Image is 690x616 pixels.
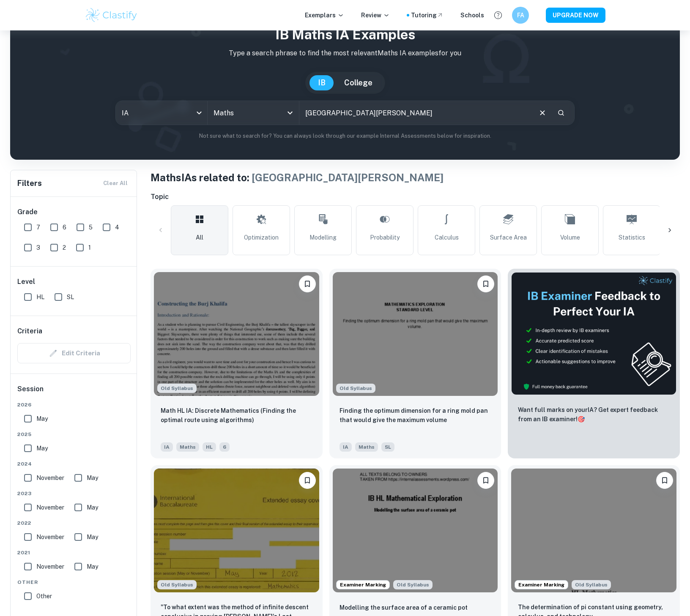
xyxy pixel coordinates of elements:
a: Schools [460,11,484,20]
p: Want full marks on your IA ? Get expert feedback from an IB examiner! [518,405,670,424]
input: E.g. neural networks, space, population modelling... [299,101,531,125]
span: Probability [370,233,400,242]
span: Old Syllabus [157,580,197,589]
a: ThumbnailWant full marks on yourIA? Get expert feedback from an IB examiner! [508,269,680,458]
p: Review [361,11,390,20]
button: Bookmark [299,275,316,292]
button: College [336,75,381,90]
span: SL [381,442,394,452]
span: Old Syllabus [393,580,433,589]
h6: Level [17,277,131,287]
h6: Topic [151,192,680,202]
span: SL [67,292,74,302]
button: Clear [534,105,550,121]
span: Volume [560,233,580,242]
span: May [87,532,98,542]
img: Maths IA example thumbnail: The determination of pi constant using g [511,469,676,592]
span: 2024 [17,460,131,468]
div: Although this IA is written for the old math syllabus (last exam in November 2020), the current I... [157,580,197,589]
span: November [36,473,64,482]
h6: Grade [17,207,131,217]
img: Maths IA example thumbnail: "To what extent was the method of infini [154,469,319,592]
span: Old Syllabus [572,580,611,589]
button: FA [512,7,529,24]
span: 6 [63,223,66,232]
p: Type a search phrase to find the most relevant Maths IA examples for you [17,48,673,58]
p: Modelling the surface area of a ceramic pot [340,603,468,612]
div: Although this IA is written for the old math syllabus (last exam in November 2020), the current I... [572,580,611,589]
span: 6 [219,442,230,452]
span: 2022 [17,519,131,527]
button: Search [554,106,568,120]
a: Although this IA is written for the old math syllabus (last exam in November 2020), the current I... [151,269,323,458]
span: May [36,444,48,453]
button: Bookmark [477,472,494,489]
span: IA [340,442,352,452]
img: Clastify logo [85,7,138,24]
h1: IB Maths IA examples [17,25,673,45]
p: Exemplars [305,11,344,20]
span: May [36,414,48,423]
span: 2026 [17,401,131,409]
span: Other [17,578,131,586]
span: Other [36,591,52,601]
span: Modelling [309,233,337,242]
h6: Filters [17,177,42,189]
div: Although this IA is written for the old math syllabus (last exam in November 2020), the current I... [157,384,197,393]
button: Open [284,107,296,119]
span: All [196,233,203,242]
span: 2 [63,243,66,252]
span: Maths [355,442,378,452]
span: May [87,473,98,482]
span: November [36,562,64,571]
span: IA [161,442,173,452]
span: 1 [88,243,91,252]
span: 4 [115,223,119,232]
h6: Session [17,384,131,401]
span: Statistics [619,233,645,242]
a: Although this IA is written for the old math syllabus (last exam in November 2020), the current I... [329,269,501,458]
span: 2021 [17,549,131,556]
span: HL [36,292,44,302]
span: Calculus [435,233,459,242]
span: Maths [176,442,199,452]
img: Maths IA example thumbnail: Modelling the surface area of a ceramic [333,469,498,592]
span: Old Syllabus [157,384,197,393]
p: Finding the optimum dimension for a ring mold pan that would give the maximum volume [340,406,491,425]
button: UPGRADE NOW [546,8,605,23]
span: 2023 [17,490,131,497]
span: Old Syllabus [336,384,375,393]
h6: Criteria [17,326,42,336]
img: Maths IA example thumbnail: Math HL IA: Discrete Mathematics (Findin [154,272,319,396]
span: Examiner Marking [515,581,568,589]
span: [GEOGRAPHIC_DATA][PERSON_NAME] [252,172,444,183]
span: 5 [89,223,93,232]
span: 7 [36,223,40,232]
div: IA [116,101,207,125]
button: Help and Feedback [491,8,505,22]
span: 3 [36,243,40,252]
img: Thumbnail [511,272,676,395]
p: Not sure what to search for? You can always look through our example Internal Assessments below f... [17,132,673,140]
span: May [87,503,98,512]
div: Although this IA is written for the old math syllabus (last exam in November 2020), the current I... [393,580,433,589]
span: May [87,562,98,571]
h6: FA [516,11,526,20]
span: HL [203,442,216,452]
span: 2025 [17,431,131,438]
button: Bookmark [299,472,316,489]
button: Bookmark [477,275,494,292]
span: Optimization [244,233,279,242]
span: November [36,503,64,512]
div: Criteria filters are unavailable when searching by topic [17,343,131,363]
span: November [36,532,64,542]
span: Surface Area [490,233,527,242]
button: Bookmark [656,472,673,489]
a: Tutoring [411,11,444,20]
span: Examiner Marking [337,581,389,589]
h1: Maths IAs related to: [151,170,680,185]
span: 🎯 [578,416,585,422]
